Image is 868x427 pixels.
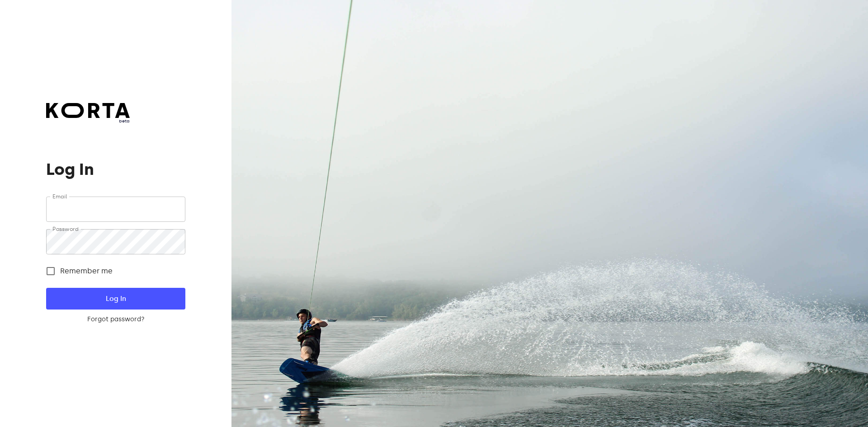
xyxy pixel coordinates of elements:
span: Log In [61,293,170,305]
span: beta [46,118,130,124]
a: beta [46,103,130,124]
span: Remember me [60,266,113,277]
a: Forgot password? [46,315,185,324]
h1: Log In [46,160,185,178]
button: Log In [46,288,185,310]
img: Korta [46,103,130,118]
